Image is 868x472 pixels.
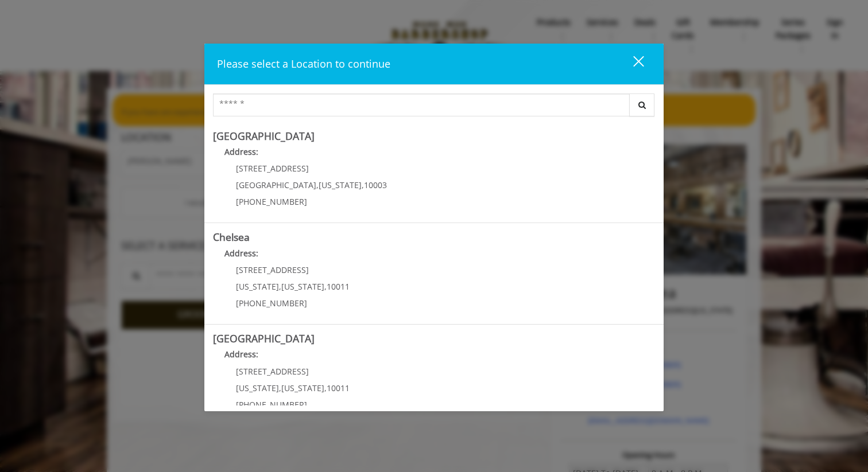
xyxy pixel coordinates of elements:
[281,281,324,292] span: [US_STATE]
[279,281,281,292] span: ,
[236,366,309,377] span: [STREET_ADDRESS]
[236,196,307,207] span: [PHONE_NUMBER]
[213,331,315,345] b: [GEOGRAPHIC_DATA]
[236,264,309,275] span: [STREET_ADDRESS]
[213,93,655,122] div: Center Select
[324,383,327,393] span: ,
[224,146,258,157] b: Address:
[279,383,281,393] span: ,
[281,383,324,393] span: [US_STATE]
[620,55,643,72] div: close dialog
[236,298,307,309] span: [PHONE_NUMBER]
[213,129,315,143] b: [GEOGRAPHIC_DATA]
[213,230,250,244] b: Chelsea
[236,383,279,393] span: [US_STATE]
[217,57,390,71] span: Please select a Location to continue
[364,180,387,190] span: 10003
[319,180,362,190] span: [US_STATE]
[236,180,316,190] span: [GEOGRAPHIC_DATA]
[635,101,649,109] i: Search button
[236,163,309,174] span: [STREET_ADDRESS]
[236,399,307,410] span: [PHONE_NUMBER]
[224,349,258,360] b: Address:
[324,281,327,292] span: ,
[224,248,258,259] b: Address:
[213,93,630,116] input: Search Center
[327,383,350,393] span: 10011
[327,281,350,292] span: 10011
[316,180,319,190] span: ,
[612,52,651,76] button: close dialog
[236,281,279,292] span: [US_STATE]
[362,180,364,190] span: ,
